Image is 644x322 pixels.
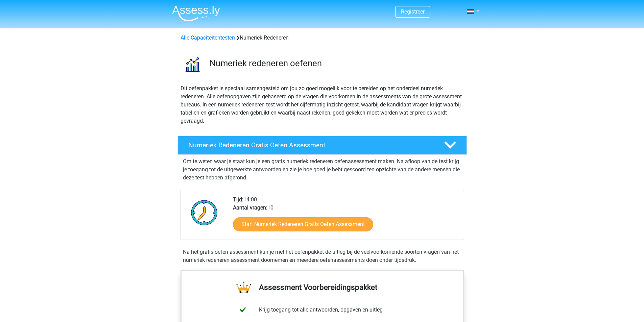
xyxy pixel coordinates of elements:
[181,34,235,41] a: Alle Capaciteitentesten
[188,141,433,149] h4: Numeriek Redeneren Gratis Oefen Assessment
[233,196,243,203] b: Tijd:
[228,196,463,240] div: 14:00 10
[183,157,461,182] p: Om te weten waar je staat kun je een gratis numeriek redeneren oefenassessment maken. Na afloop v...
[233,204,267,211] b: Aantal vragen:
[180,248,464,264] div: Na het gratis oefen assessment kun je met het oefenpakket de uitleg bij de veelvoorkomende soorte...
[210,58,461,69] h3: Numeriek redeneren oefenen
[233,217,373,231] a: Start Numeriek Redeneren Gratis Oefen Assessment
[181,84,464,125] p: Dit oefenpakket is speciaal samengesteld om jou zo goed mogelijk voor te bereiden op het onderdee...
[178,34,467,42] div: Numeriek Redeneren
[178,50,207,79] img: numeriek redeneren
[401,8,425,15] a: Registreer
[187,196,221,229] img: Klok
[172,5,220,21] img: Assessly
[175,136,470,155] a: Numeriek Redeneren Gratis Oefen Assessment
